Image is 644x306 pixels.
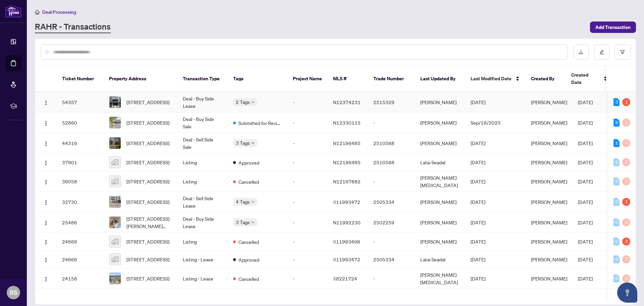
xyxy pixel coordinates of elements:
[57,268,104,289] td: 24158
[578,159,593,165] span: [DATE]
[43,276,49,282] img: Logo
[236,218,250,226] span: 3 Tags
[415,268,465,289] td: [PERSON_NAME][MEDICAL_DATA]
[109,157,121,168] img: thumbnail-img
[579,50,583,54] span: download
[109,273,121,284] img: thumbnail-img
[109,236,121,247] img: thumbnail-img
[415,92,465,113] td: [PERSON_NAME]
[578,219,593,225] span: [DATE]
[531,199,567,205] span: [PERSON_NAME]
[415,212,465,233] td: [PERSON_NAME]
[613,237,620,246] div: 0
[251,100,255,104] span: down
[531,275,567,281] span: [PERSON_NAME]
[57,113,104,133] td: 52860
[415,66,465,92] th: Last Updated By
[126,198,169,206] span: [STREET_ADDRESS]
[228,66,287,92] th: Tags
[236,198,250,206] span: 4 Tags
[177,133,228,154] td: Deal - Sell Side Sale
[57,192,104,212] td: 32730
[415,251,465,268] td: Latai Seadat
[617,282,637,303] button: Open asap
[43,239,49,245] img: Logo
[287,212,328,233] td: -
[622,198,630,206] div: 1
[177,113,228,133] td: Deal - Buy Side Sale
[415,233,465,251] td: [PERSON_NAME]
[238,159,259,166] span: Approved
[578,275,593,281] span: [DATE]
[57,251,104,268] td: 24666
[622,237,630,246] div: 3
[35,10,40,14] span: home
[287,154,328,171] td: -
[41,273,51,284] button: Logo
[578,238,593,245] span: [DATE]
[238,119,282,127] span: Submitted for Review
[368,233,415,251] td: -
[613,139,620,147] div: 1
[622,98,630,106] div: 1
[471,140,485,146] span: [DATE]
[43,220,49,226] img: Logo
[622,119,630,127] div: 0
[368,212,415,233] td: 2502259
[613,218,620,226] div: 0
[109,196,121,208] img: thumbnail-img
[368,268,415,289] td: -
[571,71,599,86] span: Created Date
[471,99,485,105] span: [DATE]
[622,177,630,185] div: 0
[368,251,415,268] td: 2505334
[126,256,169,263] span: [STREET_ADDRESS]
[531,178,567,184] span: [PERSON_NAME]
[41,217,51,228] button: Logo
[177,268,228,289] td: Listing - Lease
[415,192,465,212] td: [PERSON_NAME]
[287,233,328,251] td: -
[471,238,485,245] span: [DATE]
[35,21,111,33] a: RAHR - Transactions
[177,192,228,212] td: Deal - Sell Side Lease
[578,199,593,205] span: [DATE]
[57,92,104,113] td: 54357
[622,218,630,226] div: 0
[43,160,49,166] img: Logo
[333,99,361,105] span: N12374231
[622,158,630,166] div: 0
[109,117,121,128] img: thumbnail-img
[287,92,328,113] td: -
[57,212,104,233] td: 25486
[43,200,49,205] img: Logo
[236,98,250,106] span: 2 Tags
[104,66,177,92] th: Property Address
[126,98,169,106] span: [STREET_ADDRESS]
[328,66,368,92] th: MLS #
[368,154,415,171] td: 2510588
[368,66,415,92] th: Trade Number
[333,159,361,165] span: N12196485
[126,215,172,230] span: [STREET_ADDRESS][PERSON_NAME][PERSON_NAME]
[531,238,567,245] span: [PERSON_NAME]
[471,120,501,126] span: Sep/19/2025
[368,113,415,133] td: -
[333,178,361,184] span: N12167882
[471,199,485,205] span: [DATE]
[613,255,620,263] div: 0
[578,99,593,105] span: [DATE]
[622,255,630,263] div: 0
[43,179,49,185] img: Logo
[109,137,121,149] img: thumbnail-img
[613,198,620,206] div: 0
[333,120,361,126] span: N12330115
[177,251,228,268] td: Listing - Lease
[177,92,228,113] td: Deal - Buy Side Lease
[333,140,361,146] span: N12196485
[109,217,121,228] img: thumbnail-img
[333,199,360,205] span: X11993472
[578,120,593,126] span: [DATE]
[333,256,360,262] span: X11993472
[236,139,250,147] span: 3 Tags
